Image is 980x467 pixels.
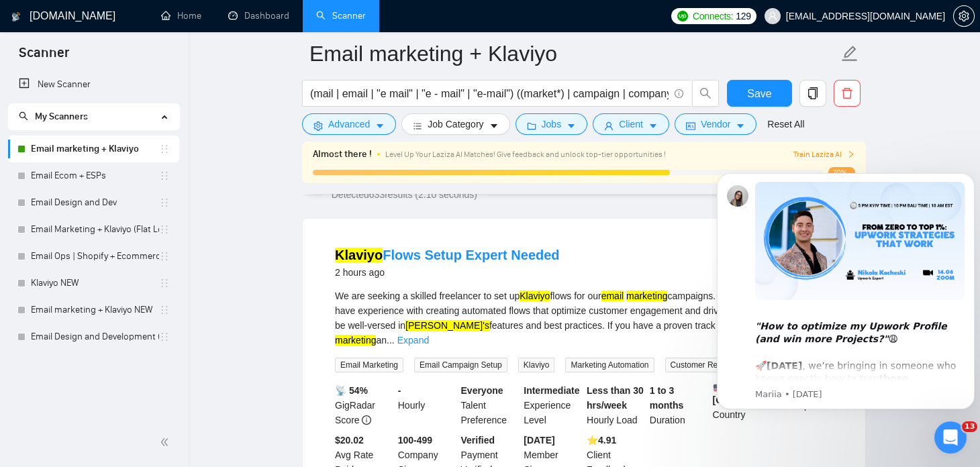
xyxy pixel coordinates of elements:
[619,117,643,132] span: Client
[316,10,366,21] a: searchScanner
[524,435,554,446] b: [DATE]
[335,248,560,262] a: KlaviyoFlows Setup Expert Needed
[8,136,179,162] li: Email marketing + Klaviyo
[398,435,432,446] b: 100-499
[414,358,507,372] span: Email Campaign Setup
[565,358,654,372] span: Marketing Automation
[542,117,562,132] span: Jobs
[8,43,80,71] span: Scanner
[31,136,159,162] a: Email marketing + Klaviyo
[397,335,429,346] a: Expand
[747,85,771,102] span: Save
[11,6,21,28] img: logo
[335,289,833,348] div: We are seeking a skilled freelancer to set up flows for our campaigns. The ideal candidate will h...
[712,153,980,431] iframe: Intercom notifications message
[841,45,859,62] span: edit
[834,87,860,99] span: delete
[335,335,376,346] mark: marketing
[736,121,745,131] span: caret-down
[800,87,826,99] span: copy
[675,89,683,98] span: info-circle
[398,385,401,396] b: -
[8,71,179,98] li: New Scanner
[593,113,669,135] button: userClientcaret-down
[953,5,975,27] button: setting
[692,80,719,107] button: search
[520,291,550,301] mark: Klaviyo
[953,11,975,21] a: setting
[31,270,159,297] a: Klaviyo NEW
[335,358,403,372] span: Email Marketing
[793,148,855,161] button: Train Laziza AI
[934,421,967,454] iframe: Intercom live chat
[8,162,179,189] li: Email Ecom + ESPs
[8,297,179,323] li: Email marketing + Klaviyo NEW
[159,197,170,208] span: holder
[31,243,159,270] a: Email Ops | Shopify + Ecommerce
[335,385,368,396] b: 📡 54%
[693,9,733,23] span: Connects:
[405,320,489,331] mark: [PERSON_NAME]'s
[461,385,503,396] b: Everyone
[335,435,364,446] b: $20.02
[650,385,684,411] b: 1 to 3 months
[161,10,201,21] a: homeHome
[461,435,495,446] b: Verified
[375,121,385,131] span: caret-down
[31,162,159,189] a: Email Ecom + ESPs
[313,147,372,162] span: Almost there !
[693,87,718,99] span: search
[385,150,666,159] span: Level Up Your Laziza AI Matches! Give feedback and unlock top-tier opportunities !
[310,85,669,102] input: Search Freelance Jobs...
[31,216,159,243] a: Email Marketing + Klaviyo (Flat Logic)
[160,435,173,449] span: double-left
[8,243,179,270] li: Email Ops | Shopify + Ecommerce
[335,248,383,262] mark: Klaviyo
[767,117,804,132] a: Reset All
[567,121,576,131] span: caret-down
[604,121,614,131] span: user
[8,216,179,243] li: Email Marketing + Klaviyo (Flat Logic)
[228,10,289,21] a: dashboardDashboard
[8,323,179,350] li: Email Design and Development (Structured Logic)
[677,11,688,21] img: upwork-logo.png
[335,264,560,280] div: 2 hours ago
[736,9,750,23] span: 129
[521,383,584,427] div: Experience Level
[387,335,395,346] span: ...
[665,358,748,372] span: Customer Retention
[584,383,647,427] div: Hourly Load
[362,415,371,425] span: info-circle
[601,291,624,301] mark: email
[8,189,179,216] li: Email Design and Dev
[518,358,555,372] span: Klaviyo
[524,385,579,396] b: Intermediate
[799,80,826,107] button: copy
[395,383,458,427] div: Hourly
[428,117,483,132] span: Job Category
[587,435,616,446] b: ⭐️ 4.91
[159,144,170,154] span: holder
[489,121,499,131] span: caret-down
[847,150,855,158] span: right
[587,385,644,411] b: Less than 30 hrs/week
[19,71,168,98] a: New Scanner
[159,278,170,289] span: holder
[313,121,323,131] span: setting
[322,187,487,202] span: Detected 633 results (2.10 seconds)
[413,121,422,131] span: bars
[159,224,170,235] span: holder
[159,251,170,262] span: holder
[727,80,792,107] button: Save
[962,421,977,432] span: 13
[648,121,658,131] span: caret-down
[458,383,522,427] div: Talent Preference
